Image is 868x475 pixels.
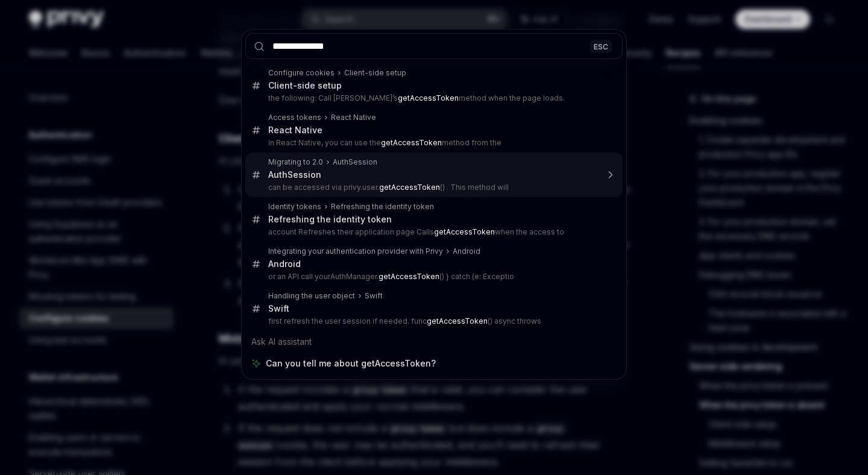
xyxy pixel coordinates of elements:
[266,357,436,370] span: Can you tell me about getAccessToken?
[268,169,321,180] div: AuthSession
[379,183,440,192] b: getAccessToken
[268,183,597,192] p: can be accessed via privy.user. () . This method will
[268,68,335,78] div: Configure cookies
[268,291,355,301] div: Handling the user object
[453,247,480,256] div: Android
[268,80,342,91] div: Client-side setup
[268,316,597,326] p: first refresh the user session if needed. func () async throws
[268,138,597,148] p: In React Native, you can use the method from the
[344,68,406,78] div: Client-side setup
[268,259,301,269] div: Android
[268,227,597,237] p: account Refreshes their application page Calls when the access to
[331,113,376,122] div: React Native
[381,138,442,147] b: getAccessToken
[268,214,392,225] div: Refreshing the identity token
[268,247,443,256] div: Integrating your authentication provider with Privy
[333,157,377,167] div: AuthSession
[268,113,321,122] div: Access tokens
[434,227,495,236] b: getAccessToken
[268,303,289,314] div: Swift
[268,272,597,282] p: or an API call yourAuthManager. () } catch (e: Exceptio
[398,93,459,102] b: getAccessToken
[427,316,488,326] b: getAccessToken
[379,272,439,281] b: getAccessToken
[590,40,612,52] div: ESC
[268,202,321,212] div: Identity tokens
[245,331,623,353] div: Ask AI assistant
[268,157,323,167] div: Migrating to 2.0
[268,93,597,103] p: the following: Call [PERSON_NAME]’s method when the page loads.
[365,291,383,301] div: Swift
[268,125,322,136] div: React Native
[331,202,434,212] div: Refreshing the identity token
